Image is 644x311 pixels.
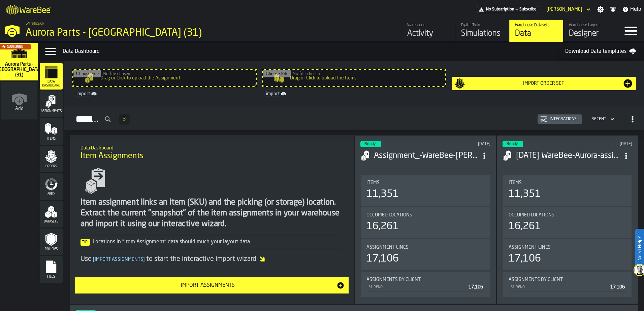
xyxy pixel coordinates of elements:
[374,150,478,161] h3: Assignment_-WareBee-[PERSON_NAME]-assignment- V2080825.csv-2025-08-08
[366,277,421,282] span: Assignments by Client
[75,277,349,293] button: button-Import Assignments
[503,173,632,298] section: card-AssignmentDashboardCard
[70,135,354,304] div: ItemListCard-
[515,28,558,39] div: Data
[40,80,63,88] span: Data Dashboard
[563,20,617,42] a: link-to-/wh/i/aa2e4adb-2cd5-4688-aa4a-ec82bcf75d46/designer
[510,285,608,289] div: 31 RENO
[509,277,626,282] div: Title
[40,173,63,200] li: menu Feed
[519,7,537,12] span: Subscribe
[366,188,399,200] div: 11,351
[366,277,484,282] div: Title
[374,150,478,161] div: Assignment_-WareBee-Aurora Reno-assignment- V2080825.csv-2025-08-08
[366,180,380,185] span: Items
[455,20,509,42] a: link-to-/wh/i/aa2e4adb-2cd5-4688-aa4a-ec82bcf75d46/simulations
[497,135,638,304] div: ItemListCard-DashboardItemContainer
[92,257,146,262] span: Import Assignments
[366,212,484,218] div: Title
[1,82,37,121] a: link-to-/wh/new
[546,7,582,12] div: DropdownMenuValue-Bob Lueken Lueken
[507,142,518,146] span: Ready
[93,257,95,262] span: [
[486,7,514,12] span: No Subscription
[355,135,496,304] div: ItemListCard-DashboardItemContainer
[461,23,504,28] div: Digital Twin
[40,137,63,141] span: Items
[40,146,63,173] li: menu Orders
[40,165,63,168] span: Orders
[509,212,554,218] span: Occupied Locations
[366,245,484,250] div: Title
[79,281,337,289] div: Import Assignments
[509,282,626,291] div: StatList-item-31 RENO
[366,220,399,233] div: 16,261
[538,114,582,124] button: button-Integrations
[407,23,450,28] div: Warehouse
[591,117,606,122] div: DropdownMenuValue-4
[368,285,465,289] div: 31 RENO
[461,28,504,39] div: Simulations
[366,180,484,185] div: Title
[503,272,632,297] div: stat-Assignments by Client
[594,6,607,13] label: button-toggle-Settings
[636,230,643,267] label: Need Help?
[509,212,626,218] div: Title
[40,220,63,223] span: Datasets
[80,238,344,246] div: Locations in "Item Assignment" data should much your layout data.
[80,254,344,264] div: Use to start the interactive import wizard.
[465,81,622,86] div: Import Order Set
[509,180,626,185] div: Title
[116,114,132,125] div: ButtonLoadMore-Load More-Prev-First-Last
[607,6,619,13] label: button-toggle-Notifications
[360,173,490,298] section: card-AssignmentDashboardCard
[469,285,483,289] span: 17,106
[80,239,90,246] span: Tip:
[64,106,644,130] h2: button-Assignments
[40,192,63,196] span: Feed
[619,5,644,13] label: button-toggle-Help
[63,47,560,56] div: Data Dashboard
[509,245,626,250] div: Title
[73,70,256,86] input: Drag or Click to upload the Assignment
[509,277,563,282] span: Assignments by Client
[589,115,616,123] div: DropdownMenuValue-4
[40,229,63,255] li: menu Policies
[75,141,349,165] div: title-Item Assignments
[263,90,445,98] a: link-to-/wh/i/aa2e4adb-2cd5-4688-aa4a-ec82bcf75d46/import/items/
[509,245,551,250] span: Assignment lines
[40,63,63,90] li: menu Data Dashboard
[509,253,541,265] div: 17,106
[407,28,450,39] div: Activity
[630,5,641,13] span: Help
[569,28,612,39] div: Designer
[26,22,44,26] span: Warehouse
[401,20,455,42] a: link-to-/wh/i/aa2e4adb-2cd5-4688-aa4a-ec82bcf75d46/feed/
[515,23,558,28] div: Warehouse Datasets
[40,275,63,279] span: Files
[569,23,612,28] div: Warehouse Layout
[509,20,563,42] a: link-to-/wh/i/aa2e4adb-2cd5-4688-aa4a-ec82bcf75d46/data
[509,188,541,200] div: 11,351
[15,106,24,111] span: Add
[364,142,376,146] span: Ready
[503,207,632,238] div: stat-Occupied Locations
[516,150,620,161] div: 2025-08-08 WareBee-Aurora-assignment- V2.csv
[516,7,518,12] span: —
[361,175,489,206] div: stat-Items
[7,45,23,49] span: Subscribe
[143,257,145,262] span: ]
[40,118,63,145] li: menu Items
[503,239,632,270] div: stat-Assignment lines
[436,142,490,146] div: Updated: 8/8/2025, 8:24:12 AM Created: 8/8/2025, 8:24:05 AM
[361,207,489,238] div: stat-Occupied Locations
[361,239,489,270] div: stat-Assignment lines
[503,175,632,206] div: stat-Items
[452,77,636,90] button: button-Import Order Set
[610,285,625,289] span: 17,106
